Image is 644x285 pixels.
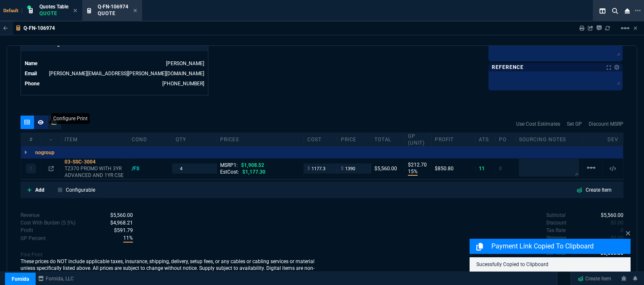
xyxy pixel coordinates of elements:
div: $850.80 [435,165,472,172]
div: prices [217,136,304,143]
p: Cost With Burden (5.5%) [21,219,75,227]
a: Set GP [567,120,582,128]
p: These prices do NOT include applicable taxes, insurance, shipping, delivery, setup fees, or any c... [21,258,322,278]
p: undefined [546,211,566,219]
p: spec.value [603,219,624,227]
p: Quote [39,10,68,17]
p: Sucessfully Copied to Clipboard [476,261,624,268]
p: 1 [29,165,32,172]
div: price [338,136,371,143]
span: 0 [499,166,502,172]
div: /FS [132,165,147,172]
mat-icon: Example home icon [620,23,630,33]
p: With Burden (5.5%) [21,235,46,242]
p: nogroup [35,149,55,156]
div: qty [172,136,216,143]
span: Quotes Table [39,4,68,10]
div: cond [128,136,172,143]
p: spec.value [593,211,624,219]
a: Create Item [574,272,615,285]
div: dev [603,136,623,143]
div: Sourcing Notes [516,136,583,143]
p: 15% [408,168,418,176]
nx-icon: Open In Opposite Panel [49,166,54,172]
div: MSRP1: [220,162,300,169]
div: 03-SSC-3004 [65,158,125,165]
a: [PERSON_NAME][EMAIL_ADDRESS][PERSON_NAME][DOMAIN_NAME] [49,71,204,77]
a: [PERSON_NAME] [166,61,204,66]
div: EstCost: [220,169,300,175]
p: TZ370 PROMO WITH 3YR ADVANCED AND 1YR CSE [65,165,125,179]
p: Payment Link Copied to Clipboard [491,241,629,251]
p: spec.value [115,234,133,243]
div: Profit [431,136,475,143]
p: $212.70 [408,161,428,168]
span: 11 [479,166,485,172]
p: Q-FN-106974 [23,25,55,32]
a: msbcCompanyName [36,275,76,282]
div: -- [41,136,61,143]
p: Reference [492,64,524,71]
nx-icon: Close Tab [133,8,137,14]
nx-icon: Search [609,6,621,16]
p: Revenue [21,211,39,219]
nx-icon: Back to Table [3,25,8,31]
span: Default [3,8,22,13]
div: # [21,136,41,143]
a: 469-249-2107 [162,81,204,87]
div: Item [61,136,128,143]
span: Revenue [110,212,133,218]
span: $1,908.52 [241,162,264,168]
nx-icon: Open New Tab [635,7,641,15]
p: spec.value [613,227,624,234]
p: Quote [98,10,128,17]
span: Name [25,61,37,66]
p: spec.value [102,211,133,219]
div: ATS [475,136,496,143]
a: Use Cost Estimates [516,120,560,128]
nx-icon: Close Workbench [621,6,633,16]
div: Total [371,136,405,143]
p: With Burden (5.5%) [21,227,33,234]
span: $1,177.30 [242,169,265,175]
tr: undefined [24,59,205,68]
span: Cost With Burden (5.5%) [110,220,133,226]
span: Phone [25,81,39,87]
p: undefined [546,227,566,234]
a: Discount MSRP [589,120,623,128]
span: With Burden (5.5%) [123,234,133,243]
div: $5,560.00 [374,165,401,172]
span: 5560 [601,212,623,218]
span: With Burden (5.5%) [114,227,133,233]
span: 0 [610,220,623,226]
a: Hide Workbench [634,25,637,32]
p: spec.value [102,219,133,227]
a: Create Item [570,185,618,195]
tr: undefined [24,69,205,78]
nx-icon: Split Panels [596,6,609,16]
nx-icon: Close Tab [73,8,77,14]
div: cost [304,136,338,143]
div: GP (unit) [405,133,431,146]
span: $ [341,165,343,172]
div: PO [496,136,516,143]
tr: undefined [24,79,205,88]
p: Configurable [66,186,95,194]
p: undefined [546,219,566,227]
p: spec.value [106,227,133,234]
span: Email [25,71,37,77]
mat-icon: Example home icon [586,163,596,173]
span: Q-FN-106974 [98,4,128,10]
span: 0 [621,227,623,233]
span: $ [307,165,310,172]
p: Add [35,186,44,194]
